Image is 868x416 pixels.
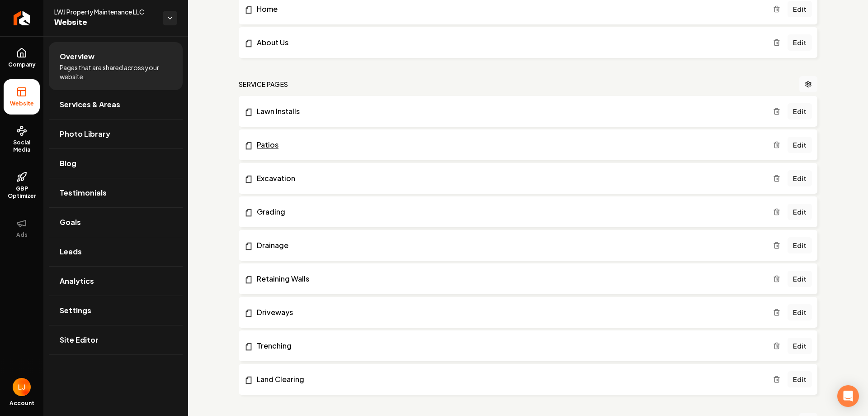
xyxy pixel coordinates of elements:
[788,1,812,17] a: Edit
[244,273,773,284] a: Retaining Walls
[60,217,81,228] span: Goals
[244,206,773,217] a: Grading
[14,11,30,25] img: Rebolt Logo
[788,271,812,287] a: Edit
[60,51,94,62] span: Overview
[244,4,773,14] a: Home
[60,99,120,110] span: Services & Areas
[4,118,40,161] a: Social Media
[60,276,94,287] span: Analytics
[788,34,812,51] a: Edit
[6,100,38,107] span: Website
[788,338,812,354] a: Edit
[244,37,773,48] a: About Us
[244,106,773,117] a: Lawn Installs
[788,371,812,387] a: Edit
[244,340,773,351] a: Trenching
[244,173,773,184] a: Excavation
[49,149,183,178] a: Blog
[60,305,91,316] span: Settings
[788,137,812,153] a: Edit
[788,237,812,253] a: Edit
[244,139,773,150] a: Patios
[49,237,183,266] a: Leads
[5,61,39,68] span: Company
[49,296,183,325] a: Settings
[9,400,34,407] span: Account
[788,103,812,120] a: Edit
[244,240,773,251] a: Drainage
[788,304,812,320] a: Edit
[49,178,183,207] a: Testimonials
[60,129,110,139] span: Photo Library
[54,16,156,29] span: Website
[49,267,183,296] a: Analytics
[4,210,40,246] button: Ads
[49,325,183,354] a: Site Editor
[4,164,40,207] a: GBP Optimizer
[13,378,31,396] img: logan jakubowicz
[788,204,812,220] a: Edit
[60,158,76,169] span: Blog
[4,139,40,153] span: Social Media
[60,63,172,81] span: Pages that are shared across your website.
[13,231,31,239] span: Ads
[244,307,773,318] a: Driveways
[60,335,99,345] span: Site Editor
[837,385,859,407] div: Open Intercom Messenger
[4,185,40,200] span: GBP Optimizer
[239,80,288,89] h2: Service Pages
[54,7,156,16] span: LWJ Property Maintenance LLC
[13,378,31,396] button: Open user button
[49,90,183,119] a: Services & Areas
[60,246,82,257] span: Leads
[49,120,183,148] a: Photo Library
[60,187,107,198] span: Testimonials
[4,40,40,76] a: Company
[49,208,183,237] a: Goals
[244,374,773,385] a: Land Clearing
[788,170,812,186] a: Edit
